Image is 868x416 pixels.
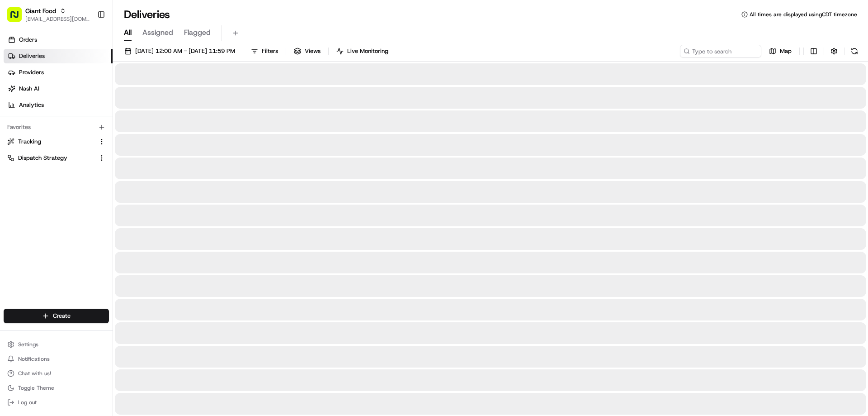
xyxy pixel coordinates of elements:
[124,27,132,38] span: All
[780,47,792,55] span: Map
[18,154,67,162] span: Dispatch Strategy
[4,382,109,394] button: Toggle Theme
[53,312,71,320] span: Create
[305,47,321,55] span: Views
[4,98,113,112] a: Analytics
[4,367,109,380] button: Chat with us!
[135,47,235,55] span: [DATE] 12:00 AM - [DATE] 11:59 PM
[18,341,38,348] span: Settings
[124,7,170,22] h1: Deliveries
[347,47,388,55] span: Live Monitoring
[247,45,282,57] button: Filters
[4,151,109,165] button: Dispatch Strategy
[18,384,54,392] span: Toggle Theme
[19,85,39,93] span: Nash AI
[25,15,90,23] button: [EMAIL_ADDRESS][DOMAIN_NAME]
[4,134,109,149] button: Tracking
[4,120,109,134] div: Favorites
[19,101,44,109] span: Analytics
[18,370,51,377] span: Chat with us!
[7,154,94,162] a: Dispatch Strategy
[4,338,109,351] button: Settings
[4,81,113,96] a: Nash AI
[120,45,239,57] button: [DATE] 12:00 AM - [DATE] 11:59 PM
[765,45,796,57] button: Map
[4,33,113,47] a: Orders
[18,355,50,363] span: Notifications
[25,6,56,15] button: Giant Food
[19,36,37,44] span: Orders
[848,45,861,57] button: Refresh
[750,11,857,18] span: All times are displayed using CDT timezone
[7,138,94,146] a: Tracking
[19,68,44,77] span: Providers
[4,396,109,409] button: Log out
[4,4,94,25] button: Giant Food[EMAIL_ADDRESS][DOMAIN_NAME]
[290,45,325,57] button: Views
[18,138,41,146] span: Tracking
[184,27,211,38] span: Flagged
[19,52,45,60] span: Deliveries
[4,309,109,323] button: Create
[142,27,173,38] span: Assigned
[262,47,278,55] span: Filters
[4,65,113,80] a: Providers
[18,399,37,406] span: Log out
[680,45,761,57] input: Type to search
[332,45,392,57] button: Live Monitoring
[4,353,109,365] button: Notifications
[4,49,113,63] a: Deliveries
